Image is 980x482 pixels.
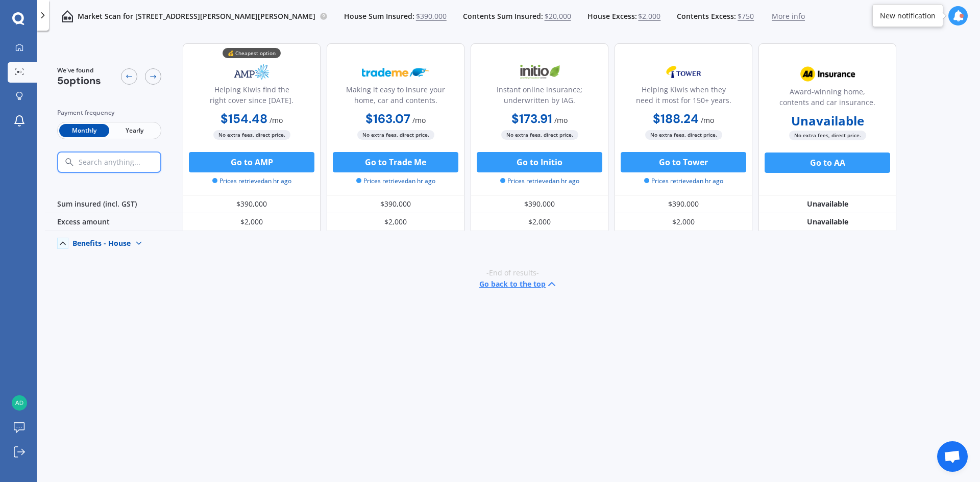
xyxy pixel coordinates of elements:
div: Unavailable [758,195,896,213]
b: $154.48 [220,111,267,126]
img: AA.webp [794,61,861,87]
span: -End of results- [486,268,539,278]
span: House Sum Insured: [344,11,414,21]
button: Go to AMP [189,152,314,172]
button: Go back to the top [479,278,558,290]
span: / mo [554,115,568,125]
div: New notification [880,11,936,21]
div: Unavailable [758,213,896,231]
span: $390,000 [416,11,447,21]
button: Go to Initio [477,152,602,172]
button: Go to Trade Me [333,152,458,172]
b: $163.07 [365,111,410,126]
button: Go to Tower [621,152,746,172]
span: No extra fees, direct price. [789,131,866,140]
div: $2,000 [183,213,321,231]
div: $390,000 [615,195,752,213]
img: home-and-contents.b802091223b8502ef2dd.svg [61,10,73,22]
div: $2,000 [615,213,752,231]
div: Payment frequency [57,108,161,118]
span: / mo [412,115,426,125]
button: Go to AA [765,153,890,173]
img: Initio.webp [506,59,573,85]
img: Benefit content down [131,235,147,251]
span: Monthly [59,124,109,137]
span: / mo [701,115,714,125]
div: Sum insured (incl. GST) [45,195,183,213]
div: $390,000 [183,195,321,213]
div: Benefits - House [72,239,131,248]
img: Tower.webp [650,59,717,85]
span: Contents Excess: [677,11,736,21]
div: Helping Kiwis when they need it most for 150+ years. [623,84,744,110]
span: Prices retrieved an hr ago [356,176,435,186]
span: Yearly [109,124,159,137]
input: Search anything... [78,158,182,167]
span: $2,000 [638,11,660,21]
span: Prices retrieved an hr ago [644,176,723,186]
p: Market Scan for [STREET_ADDRESS][PERSON_NAME][PERSON_NAME] [78,11,315,21]
div: Instant online insurance; underwritten by IAG. [479,84,600,110]
span: No extra fees, direct price. [501,130,578,140]
span: House Excess: [587,11,637,21]
span: / mo [269,115,283,125]
span: $20,000 [545,11,571,21]
div: Helping Kiwis find the right cover since [DATE]. [191,84,312,110]
span: 5 options [57,74,101,87]
div: $390,000 [471,195,608,213]
span: No extra fees, direct price. [645,130,722,140]
span: $750 [738,11,754,21]
span: More info [772,11,805,21]
div: 💰 Cheapest option [223,48,281,58]
div: Award-winning home, contents and car insurance. [767,86,888,112]
img: AMP.webp [218,59,285,85]
span: We've found [57,66,101,75]
span: No extra fees, direct price. [357,130,434,140]
img: Trademe.webp [362,59,429,85]
b: Unavailable [791,116,864,126]
div: $2,000 [327,213,464,231]
b: $173.91 [511,111,552,126]
span: Prices retrieved an hr ago [212,176,291,186]
img: 314a0b6f1aa1183bc1d898cd6792ac5b [12,395,27,411]
div: Excess amount [45,213,183,231]
div: Open chat [937,441,968,472]
span: No extra fees, direct price. [213,130,290,140]
b: $188.24 [653,111,699,126]
div: $2,000 [471,213,608,231]
div: $390,000 [327,195,464,213]
span: Prices retrieved an hr ago [500,176,579,186]
span: Contents Sum Insured: [463,11,543,21]
div: Making it easy to insure your home, car and contents. [335,84,456,110]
